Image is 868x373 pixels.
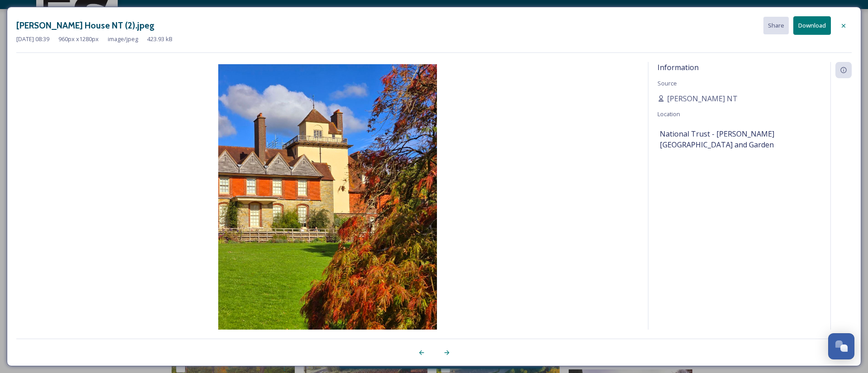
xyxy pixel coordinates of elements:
span: [DATE] 08:39 [16,35,49,43]
span: 960 px x 1280 px [58,35,99,43]
button: Open Chat [828,333,854,359]
span: 423.93 kB [147,35,173,43]
span: [PERSON_NAME] NT [667,93,738,104]
h3: [PERSON_NAME] House NT (2).jpeg [16,19,154,32]
span: Source [657,79,677,87]
span: Location [657,110,680,118]
span: image/jpeg [108,35,138,43]
span: Information [657,62,699,72]
span: National Trust - [PERSON_NAME][GEOGRAPHIC_DATA] and Garden [660,128,819,150]
img: Standen%20House%20NT%20(2).jpeg [16,64,639,356]
button: Share [763,17,789,34]
button: Download [793,16,831,35]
